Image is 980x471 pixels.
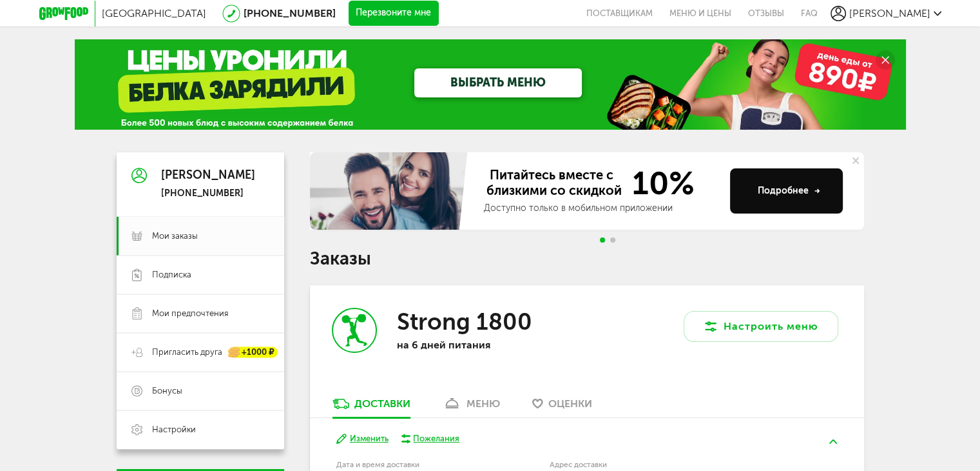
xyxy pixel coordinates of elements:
[152,385,182,397] span: Бонусы
[310,250,864,267] h1: Заказы
[550,461,790,468] label: Адрес доставки
[414,68,582,97] a: ВЫБРАТЬ МЕНЮ
[624,167,695,199] span: 10%
[152,346,222,358] span: Пригласить друга
[336,433,389,445] button: Изменить
[102,7,206,19] span: [GEOGRAPHIC_DATA]
[349,1,439,26] button: Перезвоните мне
[117,217,284,256] a: Мои заказы
[152,424,196,436] span: Настройки
[484,202,720,215] div: Доступно только в мобильном приложении
[758,185,820,197] div: Подробнее
[396,339,564,351] p: на 6 дней питания
[484,167,624,199] span: Питайтесь вместе с близкими со скидкой
[413,433,459,445] div: Пожелания
[849,7,930,19] span: [PERSON_NAME]
[117,372,284,410] a: Бонусы
[829,439,837,444] img: arrow-up-green.5eb5f82.svg
[152,308,228,319] span: Мои предпочтения
[117,294,284,333] a: Мои предпочтения
[244,7,336,19] a: [PHONE_NUMBER]
[117,410,284,449] a: Настройки
[152,230,198,242] span: Мои заказы
[436,397,506,417] a: меню
[336,461,484,468] label: Дата и время доставки
[161,188,255,199] div: [PHONE_NUMBER]
[161,169,255,182] div: [PERSON_NAME]
[117,333,284,372] a: Пригласить друга +1000 ₽
[730,168,843,214] button: Подробнее
[684,311,838,342] button: Настроить меню
[548,397,592,410] span: Оценки
[600,237,605,243] span: Go to slide 1
[152,269,191,281] span: Подписка
[117,256,284,294] a: Подписка
[401,433,460,445] button: Пожелания
[396,308,532,336] h3: Strong 1800
[310,152,471,230] img: family-banner.579af9d.jpg
[354,397,410,410] div: Доставки
[466,397,500,410] div: меню
[526,397,599,417] a: Оценки
[229,347,278,358] div: +1000 ₽
[610,237,615,243] span: Go to slide 2
[326,397,417,417] a: Доставки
